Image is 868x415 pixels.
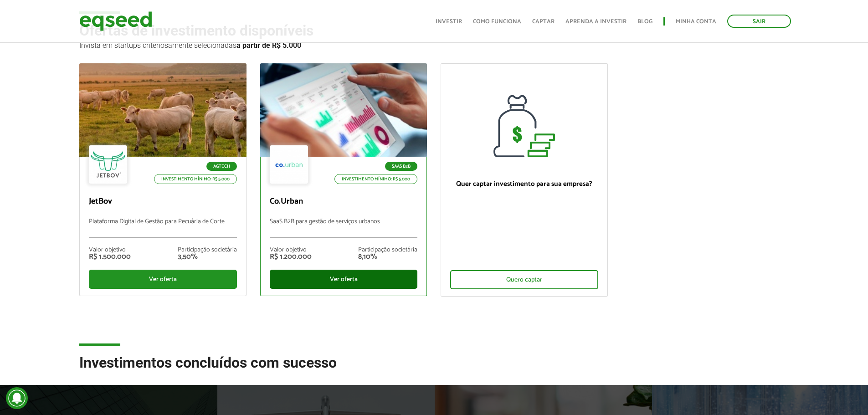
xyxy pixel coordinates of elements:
[358,253,417,261] div: 8,10%
[79,355,789,384] h2: Investimentos concluídos com sucesso
[637,19,652,25] a: Blog
[270,218,418,238] p: SaaS B2B para gestão de serviços urbanos
[206,162,237,171] p: Agtech
[79,9,152,33] img: EqSeed
[565,19,627,25] a: Aprenda a investir
[154,174,237,184] p: Investimento mínimo: R$ 5.000
[441,63,608,297] a: Quer captar investimento para sua empresa? Quero captar
[270,253,312,261] div: R$ 1.200.000
[385,162,417,171] p: SaaS B2B
[450,270,598,289] div: Quero captar
[436,19,462,25] a: Investir
[79,63,247,296] a: Agtech Investimento mínimo: R$ 5.000 JetBov Plataforma Digital de Gestão para Pecuária de Corte V...
[79,23,789,63] h2: Ofertas de investimento disponíveis
[270,197,418,207] p: Co.Urban
[676,19,716,25] a: Minha conta
[89,253,131,261] div: R$ 1.500.000
[89,247,131,253] div: Valor objetivo
[270,247,312,253] div: Valor objetivo
[89,218,237,238] p: Plataforma Digital de Gestão para Pecuária de Corte
[270,270,418,289] div: Ver oferta
[358,247,417,253] div: Participação societária
[334,174,417,184] p: Investimento mínimo: R$ 5.000
[79,39,789,50] p: Invista em startups criteriosamente selecionadas
[450,180,598,188] p: Quer captar investimento para sua empresa?
[89,270,237,289] div: Ver oferta
[178,253,237,261] div: 3,50%
[89,197,237,207] p: JetBov
[473,19,521,25] a: Como funciona
[236,41,301,50] strong: a partir de R$ 5.000
[727,15,791,28] a: Sair
[532,19,555,25] a: Captar
[260,63,427,296] a: SaaS B2B Investimento mínimo: R$ 5.000 Co.Urban SaaS B2B para gestão de serviços urbanos Valor ob...
[178,247,237,253] div: Participação societária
